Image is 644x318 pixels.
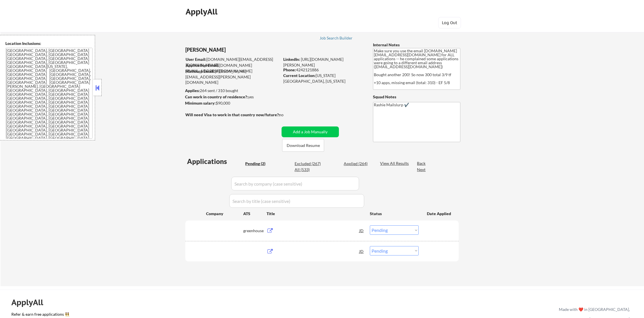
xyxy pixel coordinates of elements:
div: Title [267,211,364,217]
a: [URL][DOMAIN_NAME][PERSON_NAME] [283,57,343,67]
div: 264 sent / 310 bought [185,88,280,93]
strong: Minimum salary: [185,101,216,105]
strong: Current Location: [283,73,316,78]
div: [DOMAIN_NAME][EMAIL_ADDRESS][DOMAIN_NAME] [186,57,280,68]
div: Squad Notes [373,94,460,100]
div: Company [206,211,243,217]
strong: LinkedIn: [283,57,300,62]
div: [PERSON_NAME][EMAIL_ADDRESS][PERSON_NAME][DOMAIN_NAME] [185,68,280,85]
div: All (533) [295,167,323,172]
div: ATS [243,211,267,217]
strong: User Email: [186,57,206,62]
div: Internal Notes [373,42,460,48]
div: Status [370,208,419,219]
strong: Mailslurp Email: [185,69,215,74]
div: Pending (2) [245,161,274,167]
a: Job Search Builder [320,36,353,41]
div: $90,000 [185,100,280,106]
div: [US_STATE][GEOGRAPHIC_DATA], [US_STATE] [283,73,364,84]
div: no [279,112,295,118]
strong: Application Email: [186,63,219,68]
div: [PERSON_NAME] [185,46,302,53]
strong: Applies: [185,88,200,93]
div: Date Applied [427,211,452,217]
div: yes [185,94,278,100]
strong: Phone: [283,67,296,72]
div: Back [417,161,426,166]
strong: Can work in country of residence?: [185,94,248,99]
div: Excluded (267) [295,161,323,167]
div: 4242121886 [283,67,364,73]
div: Location Inclusions: [5,41,93,46]
button: Log Out [438,17,461,28]
div: greenhouse [243,228,267,234]
button: Add a Job Manually [282,126,339,137]
div: Job Search Builder [320,36,353,40]
div: Applied (264) [344,161,372,167]
button: Download Resume [282,139,324,152]
div: Next [417,167,426,172]
input: Search by title (case sensitive) [229,194,364,208]
div: Applications [187,158,243,165]
div: View All Results [380,161,410,166]
input: Search by company (case sensitive) [231,177,359,190]
div: [DOMAIN_NAME][EMAIL_ADDRESS][DOMAIN_NAME] [186,63,280,74]
div: ApplyAll [11,298,50,307]
div: ApplyAll [186,7,219,16]
div: JD [359,225,364,236]
div: JD [359,246,364,256]
strong: Will need Visa to work in that country now/future?: [185,112,280,117]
